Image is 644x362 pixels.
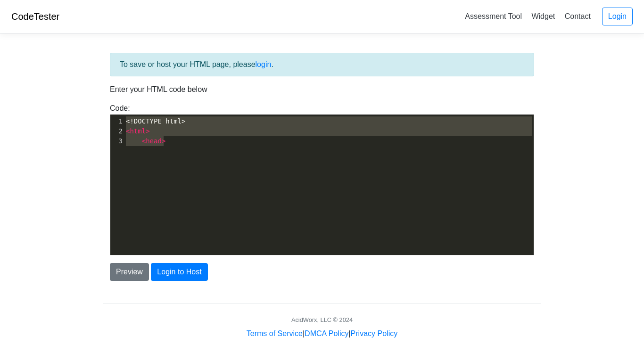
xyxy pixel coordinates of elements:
div: AcidWorx, LLC © 2024 [291,315,353,324]
div: 3 [110,136,124,146]
p: Enter your HTML code below [110,84,534,95]
a: login [256,60,272,68]
span: html [130,127,146,135]
div: Code: [103,103,541,255]
a: Contact [561,8,594,24]
div: 2 [110,126,124,136]
a: Widget [528,8,559,24]
a: Privacy Policy [351,329,398,337]
a: DMCA Policy [305,329,348,337]
button: Preview [110,263,149,281]
div: | | [247,328,397,339]
a: Terms of Service [247,329,303,337]
span: > [162,137,165,145]
div: 1 [110,116,124,126]
div: To save or host your HTML page, please . [110,53,534,76]
a: Assessment Tool [461,8,526,24]
button: Login to Host [151,263,207,281]
span: < [142,137,146,145]
a: Login [602,8,633,25]
span: <!DOCTYPE html> [126,117,185,125]
a: CodeTester [11,11,59,22]
span: head [146,137,162,145]
span: > [146,127,149,135]
span: < [126,127,130,135]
